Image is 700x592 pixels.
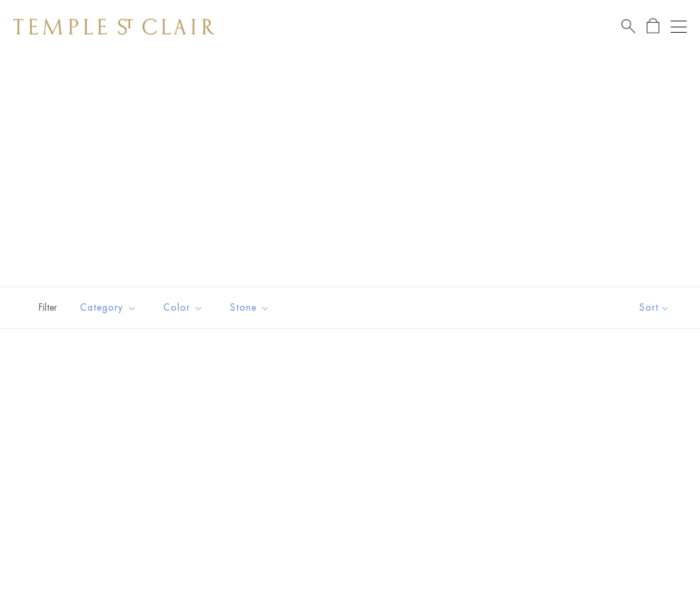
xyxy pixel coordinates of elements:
[609,287,700,328] button: Show sort by
[647,18,659,35] a: Open Shopping Bag
[153,293,213,323] button: Color
[73,299,147,316] span: Category
[13,19,215,35] img: Temple St. Clair
[220,293,280,323] button: Stone
[671,19,687,35] button: Open navigation
[157,299,213,316] span: Color
[621,18,635,35] a: Search
[223,299,280,316] span: Stone
[70,293,147,323] button: Category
